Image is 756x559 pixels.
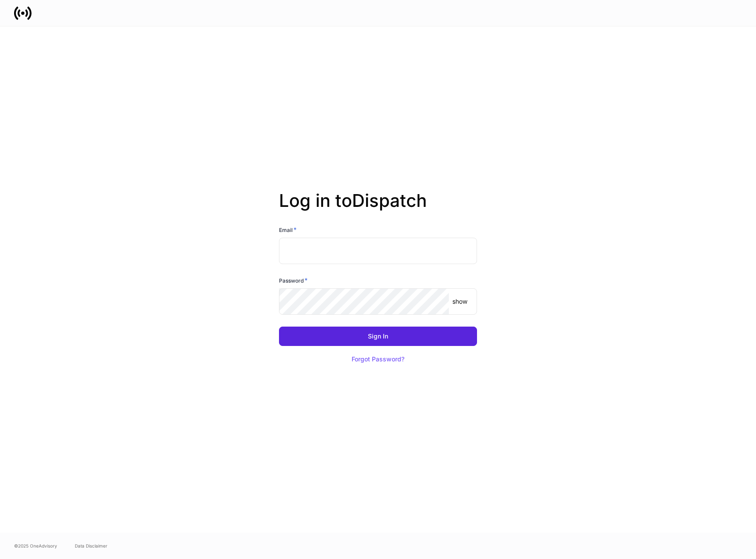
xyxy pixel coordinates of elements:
h2: Log in to Dispatch [279,190,477,225]
div: Forgot Password? [352,356,404,362]
span: © 2025 OneAdvisory [14,542,57,549]
button: Forgot Password? [341,349,415,369]
keeper-lock: Open Keeper Popup [459,246,470,256]
h6: Password [279,276,308,285]
a: Data Disclaimer [75,542,107,549]
div: Sign In [368,333,388,339]
p: show [452,297,467,306]
h6: Email [279,225,297,234]
button: Sign In [279,327,477,346]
